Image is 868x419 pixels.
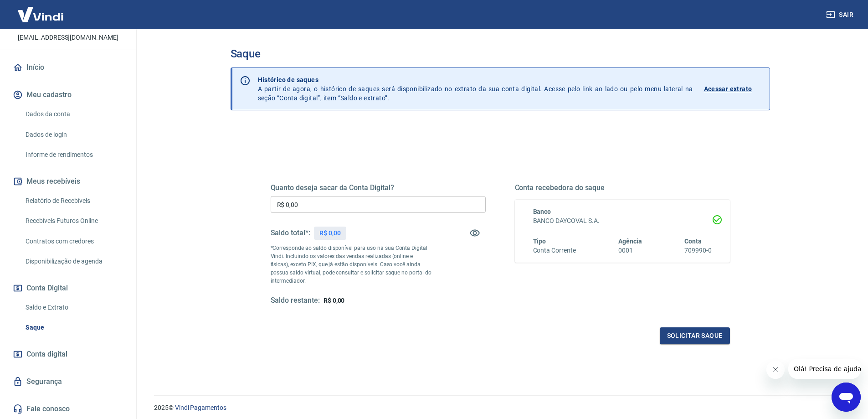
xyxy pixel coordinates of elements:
span: Banco [533,208,551,215]
iframe: Mensagem da empresa [788,359,861,379]
a: Segurança [11,372,125,392]
a: Relatório de Recebíveis [22,191,125,210]
h3: Saque [231,47,770,60]
a: Dados da conta [22,105,125,124]
button: Solicitar saque [660,327,730,344]
span: Conta [684,238,702,245]
p: 2025 © [154,403,846,413]
img: Vindi [11,0,70,28]
h5: Quanto deseja sacar da Conta Digital? [271,183,486,192]
h6: Conta Corrente [533,246,576,255]
span: Tipo [533,238,546,245]
a: Vindi Pagamentos [175,404,226,411]
button: Meus recebíveis [11,171,125,191]
span: R$ 0,00 [324,297,345,304]
a: Saldo e Extrato [22,298,125,317]
p: *Corresponde ao saldo disponível para uso na sua Conta Digital Vindi. Incluindo os valores das ve... [271,244,432,285]
a: Conta digital [11,344,125,364]
a: Disponibilização de agenda [22,252,125,271]
a: Início [11,57,125,78]
a: Contratos com credores [22,232,125,251]
button: Conta Digital [11,278,125,298]
h6: 0001 [618,246,642,255]
span: Conta digital [26,348,67,361]
iframe: Fechar mensagem [766,361,785,379]
h6: 709990-0 [684,246,712,255]
p: R$ 0,00 [319,228,341,238]
a: Dados de login [22,125,125,144]
p: Acessar extrato [704,84,752,93]
a: Acessar extrato [704,75,762,103]
h6: BANCO DAYCOVAL S.A. [533,216,712,226]
button: Sair [824,6,857,23]
span: Olá! Precisa de ajuda? [5,6,77,14]
h5: Saldo restante: [271,296,320,305]
span: Agência [618,238,642,245]
p: [PERSON_NAME] [31,20,104,29]
iframe: Botão para abrir a janela de mensagens [832,383,861,412]
button: Meu cadastro [11,85,125,105]
a: Fale conosco [11,399,125,419]
p: [EMAIL_ADDRESS][DOMAIN_NAME] [18,33,118,42]
a: Informe de rendimentos [22,145,125,164]
a: Saque [22,318,125,337]
h5: Conta recebedora do saque [515,183,730,192]
h5: Saldo total*: [271,228,310,238]
p: Histórico de saques [258,75,693,84]
p: A partir de agora, o histórico de saques será disponibilizado no extrato da sua conta digital. Ac... [258,75,693,103]
a: Recebíveis Futuros Online [22,212,125,230]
